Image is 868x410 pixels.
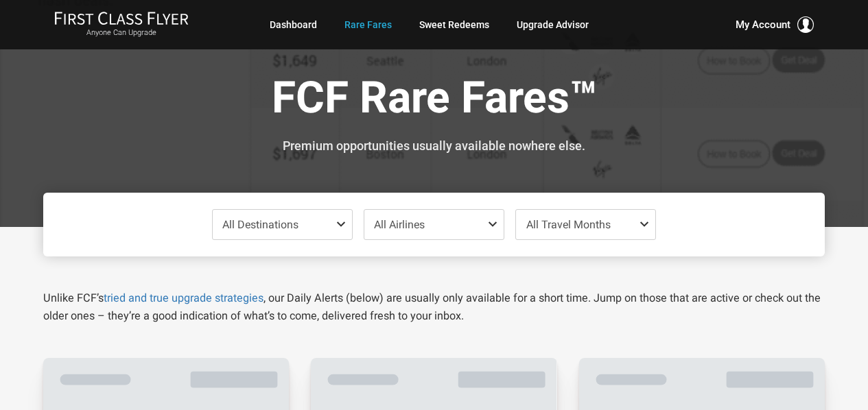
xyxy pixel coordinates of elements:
[54,28,189,38] small: Anyone Can Upgrade
[419,12,489,37] a: Sweet Redeems
[54,74,814,127] h1: FCF Rare Fares™
[222,218,298,231] span: All Destinations
[43,289,825,325] p: Unlike FCF’s , our Daily Alerts (below) are usually only available for a short time. Jump on thos...
[270,12,317,37] a: Dashboard
[736,16,814,33] button: My Account
[54,11,189,25] img: First Class Flyer
[526,218,611,231] span: All Travel Months
[54,139,814,153] h3: Premium opportunities usually available nowhere else.
[344,12,392,37] a: Rare Fares
[54,11,189,38] a: First Class FlyerAnyone Can Upgrade
[104,291,263,304] a: tried and true upgrade strategies
[517,12,589,37] a: Upgrade Advisor
[736,16,790,33] span: My Account
[374,218,425,231] span: All Airlines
